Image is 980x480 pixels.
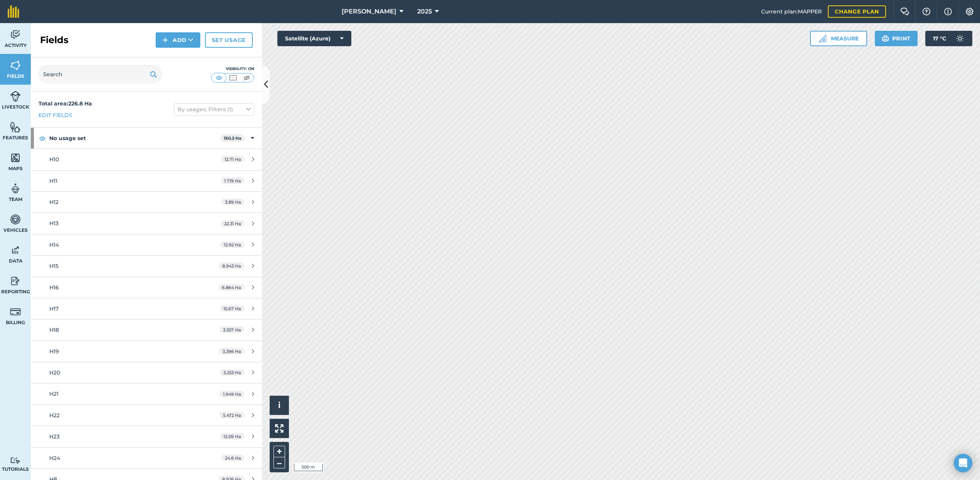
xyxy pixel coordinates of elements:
a: H203.253 Ha [31,362,262,383]
span: H24 [49,455,60,462]
span: [PERSON_NAME] [342,7,396,16]
div: Visibility: On [211,66,254,72]
span: H10 [49,156,59,163]
a: H193.396 Ha [31,341,262,362]
h2: Fields [40,34,69,46]
img: A question mark icon [922,8,931,15]
span: 2025 [417,7,432,16]
a: H1412.92 Ha [31,234,262,255]
img: svg+xml;base64,PD94bWwgdmVyc2lvbj0iMS4wIiBlbmNvZGluZz0idXRmLTgiPz4KPCEtLSBHZW5lcmF0b3I6IEFkb2JlIE... [10,306,21,318]
img: svg+xml;base64,PD94bWwgdmVyc2lvbj0iMS4wIiBlbmNvZGluZz0idXRmLTgiPz4KPCEtLSBHZW5lcmF0b3I6IEFkb2JlIE... [10,183,21,194]
span: H18 [49,326,59,333]
span: 17 ° C [933,31,946,46]
button: 17 °C [925,31,972,46]
button: Print [875,31,918,46]
img: fieldmargin Logo [8,5,19,18]
a: H158.943 Ha [31,256,262,276]
span: H12 [49,199,59,206]
img: svg+xml;base64,PHN2ZyB4bWxucz0iaHR0cDovL3d3dy53My5vcmcvMjAwMC9zdmciIHdpZHRoPSI1MCIgaGVpZ2h0PSI0MC... [214,74,224,82]
button: Measure [810,31,867,46]
img: svg+xml;base64,PD94bWwgdmVyc2lvbj0iMS4wIiBlbmNvZGluZz0idXRmLTgiPz4KPCEtLSBHZW5lcmF0b3I6IEFkb2JlIE... [10,457,21,464]
a: H123.89 Ha [31,192,262,212]
a: H1322.31 Ha [31,213,262,234]
a: H166.864 Ha [31,277,262,298]
img: svg+xml;base64,PHN2ZyB4bWxucz0iaHR0cDovL3d3dy53My5vcmcvMjAwMC9zdmciIHdpZHRoPSI1NiIgaGVpZ2h0PSI2MC... [10,152,21,164]
span: 15.67 Ha [220,305,244,312]
span: 3.557 Ha [220,326,244,333]
span: H13 [49,220,59,227]
span: 3.253 Ha [220,369,244,376]
a: Set usage [205,32,253,48]
span: 6.864 Ha [218,284,244,291]
span: 5.472 Ha [220,412,244,418]
img: svg+xml;base64,PHN2ZyB4bWxucz0iaHR0cDovL3d3dy53My5vcmcvMjAwMC9zdmciIHdpZHRoPSI1NiIgaGVpZ2h0PSI2MC... [10,60,21,71]
img: svg+xml;base64,PD94bWwgdmVyc2lvbj0iMS4wIiBlbmNvZGluZz0idXRmLTgiPz4KPCEtLSBHZW5lcmF0b3I6IEFkb2JlIE... [10,275,21,287]
strong: No usage set [49,128,220,149]
button: i [270,396,289,415]
div: Open Intercom Messenger [954,454,972,472]
span: H11 [49,177,57,184]
img: Four arrows, one pointing top left, one top right, one bottom right and the last bottom left [275,424,284,433]
img: svg+xml;base64,PD94bWwgdmVyc2lvbj0iMS4wIiBlbmNvZGluZz0idXRmLTgiPz4KPCEtLSBHZW5lcmF0b3I6IEFkb2JlIE... [10,244,21,256]
a: Change plan [828,5,886,18]
a: H2312.09 Ha [31,426,262,447]
button: Satellite (Azure) [277,31,351,46]
span: 12.92 Ha [220,241,244,248]
span: H17 [49,305,59,312]
a: H225.472 Ha [31,405,262,426]
span: 24.6 Ha [222,455,244,461]
input: Search [39,65,162,84]
img: svg+xml;base64,PHN2ZyB4bWxucz0iaHR0cDovL3d3dy53My5vcmcvMjAwMC9zdmciIHdpZHRoPSIxNyIgaGVpZ2h0PSIxNy... [944,7,952,16]
div: No usage set150.2 Ha [31,128,262,149]
span: 1.719 Ha [221,177,244,184]
span: H15 [49,263,59,269]
strong: Total area : 226.8 Ha [39,100,92,107]
img: svg+xml;base64,PHN2ZyB4bWxucz0iaHR0cDovL3d3dy53My5vcmcvMjAwMC9zdmciIHdpZHRoPSIxOSIgaGVpZ2h0PSIyNC... [150,70,157,79]
span: H23 [49,433,60,440]
a: H2424.6 Ha [31,448,262,468]
button: – [274,457,285,468]
button: + [274,446,285,457]
strong: 150.2 Ha [224,135,242,141]
a: Edit fields [39,111,72,119]
span: H22 [49,412,60,419]
img: Ruler icon [819,35,826,42]
img: svg+xml;base64,PHN2ZyB4bWxucz0iaHR0cDovL3d3dy53My5vcmcvMjAwMC9zdmciIHdpZHRoPSI1MCIgaGVpZ2h0PSI0MC... [242,74,252,82]
img: svg+xml;base64,PHN2ZyB4bWxucz0iaHR0cDovL3d3dy53My5vcmcvMjAwMC9zdmciIHdpZHRoPSIxNCIgaGVpZ2h0PSIyNC... [163,35,168,45]
img: svg+xml;base64,PHN2ZyB4bWxucz0iaHR0cDovL3d3dy53My5vcmcvMjAwMC9zdmciIHdpZHRoPSIxOSIgaGVpZ2h0PSIyNC... [882,34,889,43]
button: Add [156,32,200,48]
span: 12.71 Ha [221,156,244,162]
span: 12.09 Ha [220,433,244,440]
img: A cog icon [965,8,974,15]
span: H14 [49,241,59,248]
span: 1.949 Ha [220,391,244,397]
a: H1715.67 Ha [31,298,262,319]
a: H111.719 Ha [31,171,262,191]
img: svg+xml;base64,PHN2ZyB4bWxucz0iaHR0cDovL3d3dy53My5vcmcvMjAwMC9zdmciIHdpZHRoPSI1NiIgaGVpZ2h0PSI2MC... [10,121,21,133]
img: svg+xml;base64,PD94bWwgdmVyc2lvbj0iMS4wIiBlbmNvZGluZz0idXRmLTgiPz4KPCEtLSBHZW5lcmF0b3I6IEFkb2JlIE... [10,90,21,102]
span: H16 [49,284,59,291]
span: H21 [49,390,59,397]
img: svg+xml;base64,PD94bWwgdmVyc2lvbj0iMS4wIiBlbmNvZGluZz0idXRmLTgiPz4KPCEtLSBHZW5lcmF0b3I6IEFkb2JlIE... [952,31,968,46]
img: svg+xml;base64,PHN2ZyB4bWxucz0iaHR0cDovL3d3dy53My5vcmcvMjAwMC9zdmciIHdpZHRoPSIxOCIgaGVpZ2h0PSIyNC... [39,134,46,143]
a: H1012.71 Ha [31,149,262,170]
button: By usages, Filters (1) [174,103,254,115]
img: svg+xml;base64,PHN2ZyB4bWxucz0iaHR0cDovL3d3dy53My5vcmcvMjAwMC9zdmciIHdpZHRoPSI1MCIgaGVpZ2h0PSI0MC... [228,74,238,82]
span: Current plan : MAPPER [761,7,822,16]
a: H183.557 Ha [31,319,262,340]
img: svg+xml;base64,PD94bWwgdmVyc2lvbj0iMS4wIiBlbmNvZGluZz0idXRmLTgiPz4KPCEtLSBHZW5lcmF0b3I6IEFkb2JlIE... [10,29,21,40]
span: 3.396 Ha [219,348,244,355]
span: 22.31 Ha [221,220,244,227]
a: H211.949 Ha [31,383,262,404]
img: Two speech bubbles overlapping with the left bubble in the forefront [900,8,910,15]
span: 8.943 Ha [219,263,244,269]
span: H20 [49,369,60,376]
span: H19 [49,348,59,355]
span: i [278,400,280,410]
span: 3.89 Ha [222,199,244,205]
img: svg+xml;base64,PD94bWwgdmVyc2lvbj0iMS4wIiBlbmNvZGluZz0idXRmLTgiPz4KPCEtLSBHZW5lcmF0b3I6IEFkb2JlIE... [10,214,21,225]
